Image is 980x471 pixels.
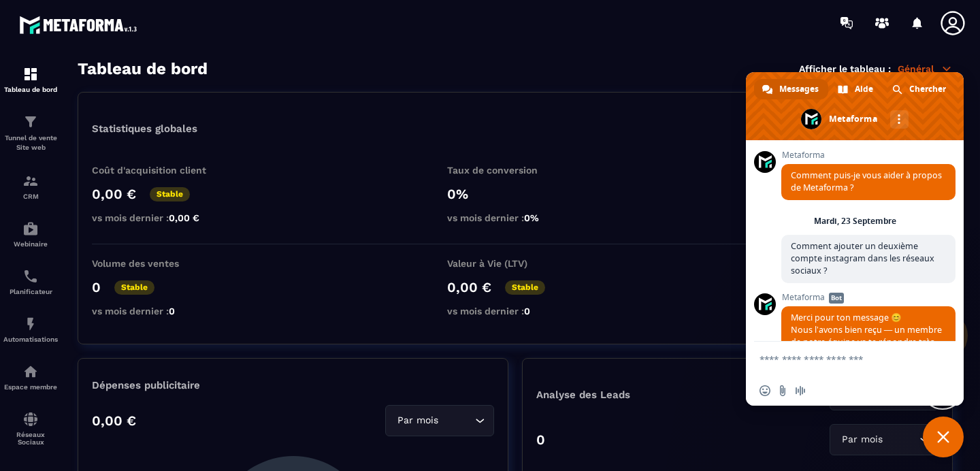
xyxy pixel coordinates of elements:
[3,240,58,248] p: Webinaire
[22,268,39,285] img: scheduler
[3,336,58,343] p: Automatisations
[759,385,770,396] span: Insérer un emoji
[92,379,494,391] p: Dépenses publicitaire
[505,280,545,295] p: Stable
[524,212,539,223] span: 0%
[759,353,920,366] textarea: Entrez votre message...
[781,293,955,302] span: Metaforma
[385,405,494,436] div: Search for option
[3,431,58,446] p: Réseaux Sociaux
[92,258,228,269] p: Volume des ventes
[777,385,788,396] span: Envoyer un fichier
[92,212,228,223] p: vs mois dernier :
[536,389,738,401] p: Analyse des Leads
[754,79,828,99] div: Messages
[114,280,154,295] p: Stable
[447,279,491,295] p: 0,00 €
[92,123,197,135] p: Statistiques globales
[885,432,916,447] input: Search for option
[22,411,39,427] img: social-network
[447,186,583,202] p: 0%
[92,186,136,202] p: 0,00 €
[92,412,136,429] p: 0,00 €
[22,66,39,82] img: formation
[447,258,583,269] p: Valeur à Vie (LTV)
[830,79,883,99] div: Aide
[150,187,190,201] p: Stable
[394,413,441,428] span: Par mois
[3,383,58,391] p: Espace membre
[22,173,39,189] img: formation
[447,212,583,223] p: vs mois dernier :
[169,212,199,223] span: 0,00 €
[781,150,955,160] span: Metaforma
[799,63,891,74] p: Afficher le tableau :
[3,306,58,353] a: automationsautomationsAutomatisations
[92,306,228,316] p: vs mois dernier :
[22,363,39,380] img: automations
[3,133,58,152] p: Tunnel de vente Site web
[22,114,39,130] img: formation
[441,413,472,428] input: Search for option
[3,401,58,456] a: social-networksocial-networkRéseaux Sociaux
[22,316,39,332] img: automations
[3,353,58,401] a: automationsautomationsEspace membre
[779,79,819,99] span: Messages
[524,306,530,316] span: 0
[890,110,909,129] div: Autres canaux
[829,293,844,304] span: Bot
[78,59,208,78] h3: Tableau de bord
[92,279,101,295] p: 0
[92,165,228,176] p: Coût d'acquisition client
[169,306,175,316] span: 0
[3,163,58,210] a: formationformationCRM
[909,79,946,99] span: Chercher
[795,385,806,396] span: Message audio
[3,103,58,163] a: formationformationTunnel de vente Site web
[884,79,955,99] div: Chercher
[3,86,58,93] p: Tableau de bord
[3,56,58,103] a: formationformationTableau de bord
[447,165,583,176] p: Taux de conversion
[814,217,896,225] div: Mardi, 23 Septembre
[791,169,942,193] span: Comment puis-je vous aider à propos de Metaforma ?
[447,306,583,316] p: vs mois dernier :
[19,12,142,37] img: logo
[536,432,545,448] p: 0
[22,221,39,237] img: automations
[3,288,58,295] p: Planificateur
[898,63,953,75] p: Général
[830,424,938,455] div: Search for option
[3,258,58,306] a: schedulerschedulerPlanificateur
[855,79,873,99] span: Aide
[791,312,943,434] span: Merci pour ton message 😊 Nous l’avons bien reçu — un membre de notre équipe va te répondre très p...
[3,210,58,258] a: automationsautomationsWebinaire
[3,193,58,200] p: CRM
[923,417,964,457] div: Fermer le chat
[791,240,934,276] span: Comment ajouter un deuxième compte instagram dans les réseaux sociaux ?
[838,432,885,447] span: Par mois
